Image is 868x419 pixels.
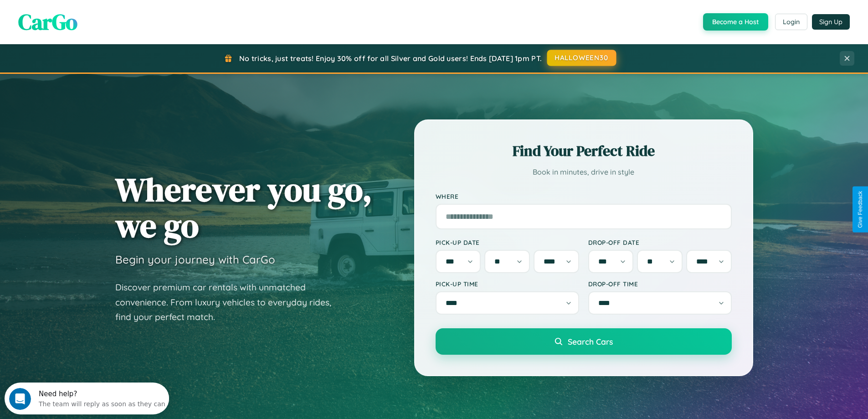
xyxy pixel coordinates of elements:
[4,4,169,29] div: Open Intercom Messenger
[547,50,616,66] button: HALLOWEEN30
[34,8,161,15] div: Need help?
[115,280,343,325] p: Discover premium car rentals with unmatched convenience. From luxury vehicles to everyday rides, ...
[703,13,768,31] button: Become a Host
[436,280,579,288] label: Pick-up Time
[436,238,579,246] label: Pick-up Date
[775,14,807,30] button: Login
[239,54,542,63] span: No tricks, just treats! Enjoy 30% off for all Silver and Gold users! Ends [DATE] 1pm PT.
[34,15,161,25] div: The team will reply as soon as they can
[115,171,372,243] h1: Wherever you go, we go
[5,383,169,414] iframe: Intercom live chat discovery launcher
[436,192,732,200] label: Where
[857,191,863,228] div: Give Feedback
[436,141,732,161] h2: Find Your Perfect Ride
[812,14,850,30] button: Sign Up
[115,253,275,266] h3: Begin your journey with CarGo
[588,238,732,246] label: Drop-off Date
[9,388,31,410] iframe: Intercom live chat
[568,336,613,347] span: Search Cars
[18,7,77,37] span: CarGo
[588,280,732,288] label: Drop-off Time
[436,328,732,355] button: Search Cars
[436,166,732,179] p: Book in minutes, drive in style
